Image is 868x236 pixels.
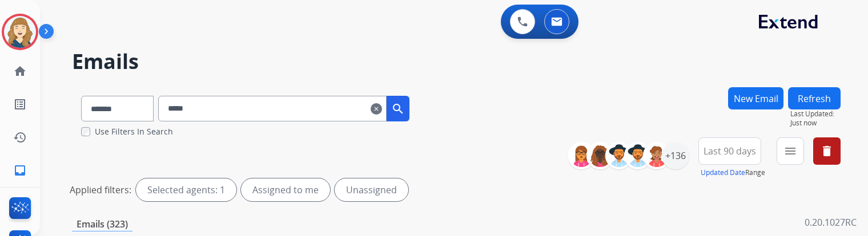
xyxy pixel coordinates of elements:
[13,97,27,111] mat-icon: list_alt
[783,144,797,158] mat-icon: menu
[788,87,841,109] button: Refresh
[95,126,173,137] label: Use Filters In Search
[70,183,131,197] p: Applied filters:
[704,149,756,153] span: Last 90 days
[805,215,857,229] p: 0.20.1027RC
[13,164,27,177] mat-icon: inbox
[241,178,330,201] div: Assigned to me
[72,217,132,231] p: Emails (323)
[790,119,841,128] span: Just now
[13,64,27,78] mat-icon: home
[4,16,36,48] img: avatar
[701,168,745,177] button: Updated Date
[820,144,834,158] mat-icon: delete
[13,131,27,144] mat-icon: history
[72,50,841,73] h2: Emails
[136,178,236,201] div: Selected agents: 1
[728,87,783,109] button: New Email
[391,102,405,116] mat-icon: search
[698,137,761,165] button: Last 90 days
[371,102,382,116] mat-icon: clear
[701,168,765,177] span: Range
[335,178,408,201] div: Unassigned
[790,109,841,119] span: Last Updated:
[662,142,689,169] div: +136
